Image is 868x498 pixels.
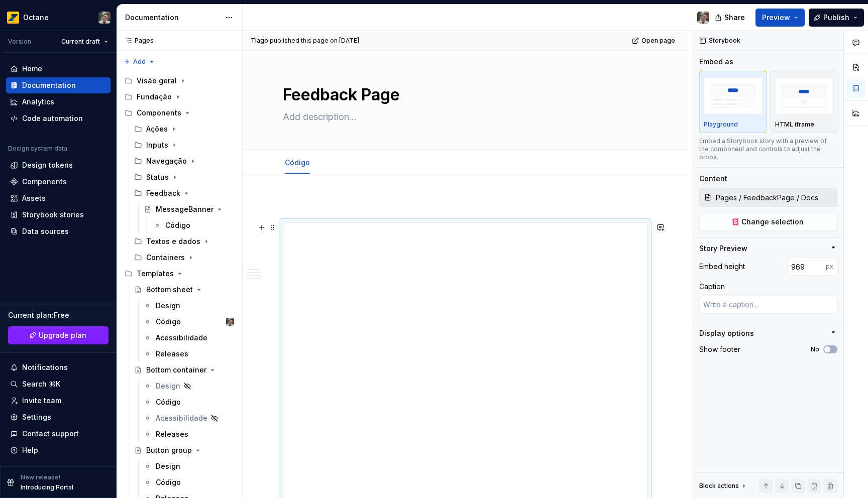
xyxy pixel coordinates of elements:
p: Playground [704,120,738,129]
div: Design system data [8,145,67,153]
div: Search ⌘K [22,379,60,389]
div: Assets [22,193,46,203]
div: Feedback [146,188,180,198]
div: Version [8,38,31,46]
img: Tiago [226,318,234,326]
div: Caption [699,282,725,292]
button: Contact support [6,426,111,442]
a: Settings [6,409,111,425]
div: Components [22,177,67,187]
div: Design [156,301,180,311]
div: Design tokens [22,160,73,170]
button: Story Preview [699,243,837,254]
div: Ações [130,121,238,137]
a: Design [140,378,238,394]
div: Status [130,169,238,185]
div: published this page on [DATE] [270,37,359,45]
button: Add [121,55,158,69]
a: Bottom container [130,362,238,378]
a: Components [6,174,111,190]
div: Data sources [22,226,69,236]
a: Analytics [6,94,111,110]
div: Embed a Storybook story with a preview of the component and controls to adjust the props. [699,137,837,161]
div: Visão geral [121,73,238,89]
a: Código [140,474,238,490]
div: Código [281,152,314,173]
div: Contact support [22,429,79,439]
div: Releases [156,349,188,359]
div: Embed as [699,57,733,67]
img: Tiago [697,12,709,24]
div: Fundação [137,92,172,102]
div: Código [156,317,181,327]
div: MessageBanner [156,204,213,214]
img: e8093afa-4b23-4413-bf51-00cde92dbd3f.png [7,12,19,24]
div: Content [699,174,727,184]
a: Releases [140,426,238,442]
div: Acessibilidade [156,333,207,343]
button: placeholderPlayground [699,71,767,133]
span: Open page [641,37,675,45]
a: Design [140,298,238,314]
button: Change selection [699,213,837,231]
div: Storybook stories [22,210,84,220]
a: Storybook stories [6,207,111,223]
div: Octane [23,13,49,23]
a: Design tokens [6,157,111,173]
div: Acessibilidade [156,413,207,423]
img: Tiago [98,12,111,24]
div: Documentation [125,13,220,23]
p: Introducing Portal [21,483,73,491]
a: Documentation [6,77,111,93]
button: placeholderHTML iframe [771,71,838,133]
textarea: Feedback Page [281,83,645,107]
div: Components [121,105,238,121]
div: Templates [137,269,174,279]
span: Preview [762,13,790,23]
a: CódigoTiago [140,314,238,330]
div: Status [146,172,169,182]
p: HTML iframe [775,120,814,129]
img: placeholder [775,77,833,114]
div: Textos e dados [146,236,200,246]
div: Código [156,397,181,407]
a: Invite team [6,393,111,409]
button: Share [710,9,751,27]
span: Current draft [61,38,100,46]
div: Templates [121,266,238,282]
button: Current draft [57,35,113,49]
div: Navegação [130,153,238,169]
input: Auto [787,258,826,276]
button: Help [6,442,111,458]
span: Add [133,58,146,66]
div: Display options [699,328,754,338]
a: Código [149,217,238,233]
div: Home [22,64,42,74]
div: Embed height [699,262,745,272]
div: Documentation [22,80,76,90]
div: Navegação [146,156,187,166]
a: Código [285,158,310,167]
div: Inputs [130,137,238,153]
a: Code automation [6,110,111,127]
a: Acessibilidade [140,330,238,346]
div: Visão geral [137,76,177,86]
div: Código [165,220,190,230]
div: Fundação [121,89,238,105]
div: Containers [146,253,185,263]
a: Button group [130,442,238,458]
div: Settings [22,412,51,422]
a: Acessibilidade [140,410,238,426]
div: Story Preview [699,243,747,254]
a: MessageBanner [140,201,238,217]
div: Code automation [22,113,83,123]
span: Upgrade plan [39,330,86,340]
div: Notifications [22,362,68,372]
span: Publish [823,13,849,23]
div: Components [137,108,181,118]
div: Bottom sheet [146,285,193,295]
div: Textos e dados [130,233,238,250]
a: Releases [140,346,238,362]
div: Design [156,461,180,471]
label: No [811,345,819,353]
